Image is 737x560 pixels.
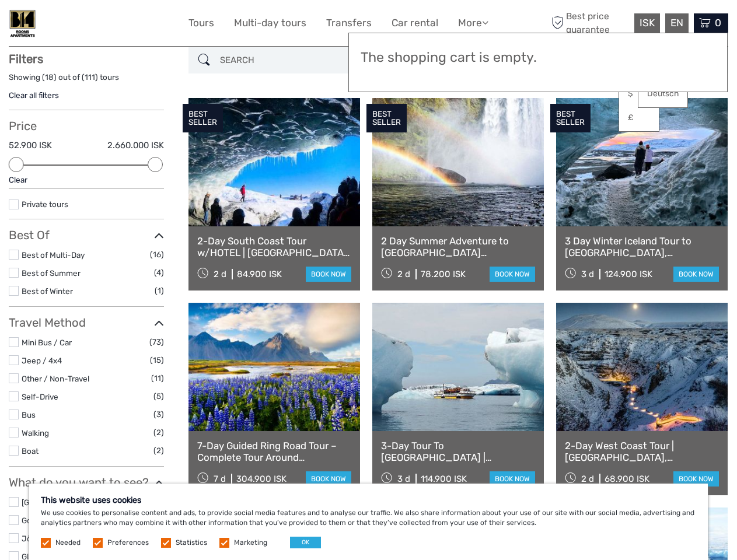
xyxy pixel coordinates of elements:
[9,475,164,489] h3: What do you want to see?
[638,83,687,104] a: Deutsch
[107,538,149,548] label: Preferences
[107,139,164,152] label: 2.660.000 ISK
[381,235,535,259] a: 2 Day Summer Adventure to [GEOGRAPHIC_DATA] [GEOGRAPHIC_DATA], Glacier Hiking, [GEOGRAPHIC_DATA],...
[215,50,354,71] input: SEARCH
[9,228,164,242] h3: Best Of
[9,9,36,37] img: B14 Guest House Apartments
[9,90,59,100] a: Clear all filters
[565,235,719,259] a: 3 Day Winter Iceland Tour to [GEOGRAPHIC_DATA], [GEOGRAPHIC_DATA], [GEOGRAPHIC_DATA] and [GEOGRAP...
[713,17,723,29] span: 0
[22,374,89,383] a: Other / Non-Travel
[9,174,164,185] div: Clear
[619,107,659,128] a: £
[55,538,81,548] label: Needed
[9,139,52,152] label: 52.900 ISK
[150,353,164,367] span: (15)
[605,269,652,279] div: 124.900 ISK
[22,338,72,347] a: Mini Bus / Car
[153,444,164,457] span: (2)
[619,83,659,104] a: $
[22,199,68,209] a: Private tours
[214,269,226,279] span: 2 d
[183,104,223,133] div: BEST SELLER
[490,267,535,282] a: book now
[22,410,36,419] a: Bus
[22,534,148,543] a: Jökulsárlón/[GEOGRAPHIC_DATA]
[153,390,164,403] span: (5)
[153,426,164,439] span: (2)
[22,516,69,525] a: Golden Circle
[581,269,594,279] span: 3 d
[290,537,321,548] button: OK
[16,20,132,30] p: We're away right now. Please check back later!
[22,392,58,401] a: Self-Drive
[154,266,164,279] span: (4)
[550,104,591,133] div: BEST SELLER
[197,235,351,259] a: 2-Day South Coast Tour w/HOTEL | [GEOGRAPHIC_DATA], [GEOGRAPHIC_DATA], [GEOGRAPHIC_DATA] & Waterf...
[134,18,148,32] button: Open LiveChat chat widget
[22,498,101,507] a: [GEOGRAPHIC_DATA]
[673,471,719,487] a: book now
[85,72,95,83] label: 111
[306,267,351,282] a: book now
[640,17,655,29] span: ISK
[22,268,81,278] a: Best of Summer
[155,284,164,297] span: (1)
[605,474,649,484] div: 68.900 ISK
[9,72,164,90] div: Showing ( ) out of ( ) tours
[150,248,164,261] span: (16)
[234,538,267,548] label: Marketing
[197,440,351,464] a: 7-Day Guided Ring Road Tour – Complete Tour Around [GEOGRAPHIC_DATA]
[22,446,39,456] a: Boat
[306,471,351,487] a: book now
[45,72,54,83] label: 18
[366,104,407,133] div: BEST SELLER
[9,119,164,133] h3: Price
[9,52,43,66] strong: Filters
[361,50,715,66] h3: The shopping cart is empty.
[149,335,164,349] span: (73)
[581,474,594,484] span: 2 d
[237,269,282,279] div: 84.900 ISK
[41,495,696,505] h5: This website uses cookies
[421,269,466,279] div: 78.200 ISK
[234,15,306,32] a: Multi-day tours
[326,15,372,32] a: Transfers
[153,408,164,421] span: (3)
[549,10,631,36] span: Best price guarantee
[22,356,62,365] a: Jeep / 4x4
[22,286,73,296] a: Best of Winter
[421,474,467,484] div: 114.900 ISK
[665,13,689,33] div: EN
[381,440,535,464] a: 3-Day Tour To [GEOGRAPHIC_DATA] | [GEOGRAPHIC_DATA], [GEOGRAPHIC_DATA], [GEOGRAPHIC_DATA] & Glaci...
[565,440,719,464] a: 2-Day West Coast Tour | [GEOGRAPHIC_DATA], [GEOGRAPHIC_DATA] w/Canyon Baths
[673,267,719,282] a: book now
[214,474,226,484] span: 7 d
[490,471,535,487] a: book now
[236,474,287,484] div: 304.900 ISK
[397,474,410,484] span: 3 d
[188,15,214,32] a: Tours
[392,15,438,32] a: Car rental
[176,538,207,548] label: Statistics
[458,15,488,32] a: More
[397,269,410,279] span: 2 d
[22,428,49,437] a: Walking
[29,484,708,560] div: We use cookies to personalise content and ads, to provide social media features and to analyse ou...
[22,250,85,260] a: Best of Multi-Day
[151,372,164,385] span: (11)
[9,316,164,330] h3: Travel Method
